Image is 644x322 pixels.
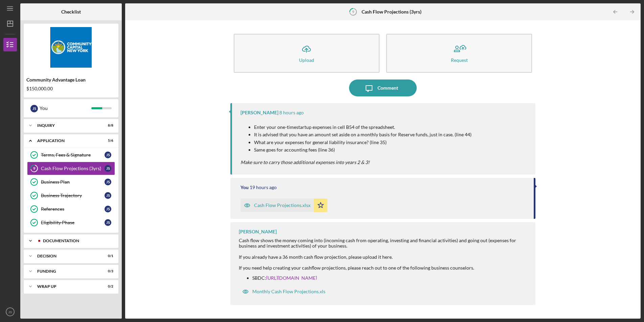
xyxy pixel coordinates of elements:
[105,192,111,199] div: J S
[239,229,277,234] div: [PERSON_NAME]
[37,269,96,273] div: Funding
[252,275,529,281] li: SBDC:
[101,139,113,143] div: 5 / 6
[40,102,91,114] div: You
[349,79,417,96] button: Comment
[240,159,370,165] em: Make sure to carry those additional expenses into years 2 & 3!
[352,9,354,14] tspan: 9
[254,123,471,131] p: Enter your one-timestartup expenses in cell B54 of the spreadsheet.
[105,219,111,226] div: J S
[41,152,105,158] div: Terms, Fees & Signature
[451,57,468,63] div: Request
[41,220,105,225] div: Eligibility Phase
[26,77,116,83] div: Community Advantage Loan
[254,146,471,154] p: Same goes for accounting fees (line 36)
[240,199,327,212] button: Cash Flow Projections.xlsx
[240,185,249,190] div: You
[239,238,529,249] div: Cash flow shows the money coming into (incoming cash from operating, investing and financial acti...
[239,254,529,260] div: If you already have a 36 month cash flow projection, please upload it here.
[101,269,113,273] div: 0 / 3
[8,310,12,314] text: JS
[252,289,325,294] div: Monthly Cash Flow Projections.xls
[279,110,304,115] time: 2025-09-25 03:10
[37,254,96,258] div: Decision
[254,203,310,208] div: Cash Flow Projections.xlsx
[105,165,111,172] div: J S
[37,123,96,128] div: Inquiry
[27,202,115,216] a: ReferencesJS
[250,185,277,190] time: 2025-09-24 16:28
[27,216,115,229] a: Eligibility PhaseJS
[41,166,105,171] div: Cash Flow Projections (3yrs)
[43,239,110,243] div: Documentation
[26,86,116,91] div: $150,000.00
[254,139,471,146] p: What are your expenses for general liability insurance? (line 35)
[41,206,105,212] div: References
[266,275,317,281] a: [URL][DOMAIN_NAME]
[61,9,81,15] b: Checklist
[3,305,17,319] button: JS
[105,179,111,185] div: J S
[27,148,115,162] a: Terms, Fees & SignatureJS
[41,193,105,198] div: Business Trajectory
[299,57,314,63] div: Upload
[27,175,115,189] a: Business PlanJS
[362,9,421,15] b: Cash Flow Projections (3yrs)
[37,139,96,143] div: Application
[33,166,36,171] tspan: 9
[239,265,529,271] div: If you need help creating your cashflow projections, please reach out to one of the following bus...
[30,105,38,112] div: J S
[377,79,398,96] div: Comment
[234,34,379,73] button: Upload
[386,34,532,73] button: Request
[24,27,118,68] img: Product logo
[37,284,96,289] div: Wrap up
[240,110,278,115] div: [PERSON_NAME]
[41,179,105,185] div: Business Plan
[105,206,111,212] div: J S
[254,131,471,138] p: It is advised that you have an amount set aside on a monthly basis for Reserve funds, just in cas...
[101,284,113,289] div: 0 / 2
[239,285,329,298] button: Monthly Cash Flow Projections.xls
[101,254,113,258] div: 0 / 1
[105,152,111,158] div: J S
[27,162,115,175] a: 9Cash Flow Projections (3yrs)JS
[27,189,115,202] a: Business TrajectoryJS
[101,123,113,128] div: 8 / 8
